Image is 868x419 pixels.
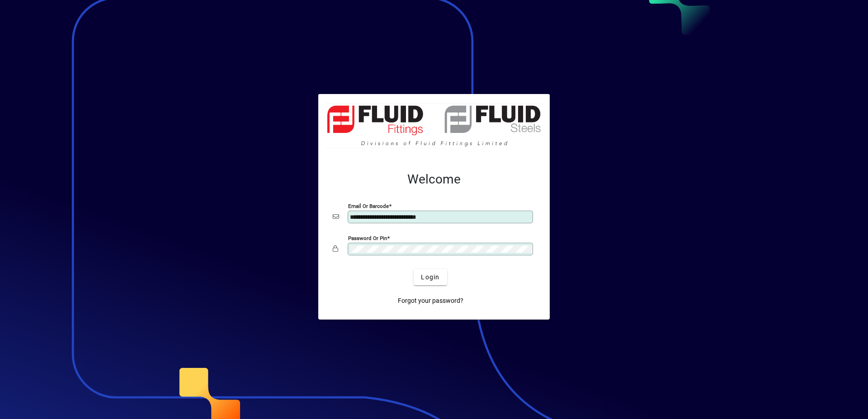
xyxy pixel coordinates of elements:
a: Forgot your password? [394,292,467,309]
mat-label: Password or Pin [348,235,387,241]
span: Forgot your password? [398,296,463,306]
h2: Welcome [333,172,535,187]
button: Login [414,269,447,285]
span: Login [421,273,439,282]
mat-label: Email or Barcode [348,203,389,209]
